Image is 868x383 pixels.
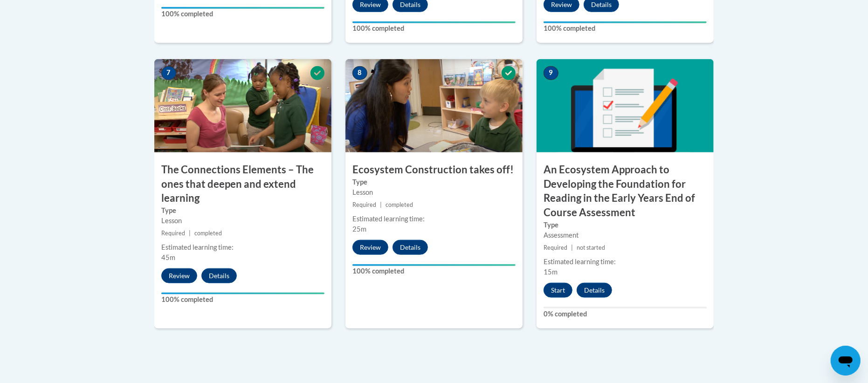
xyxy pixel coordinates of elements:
[544,268,558,276] span: 15m
[161,242,324,253] div: Estimated learning time:
[352,177,516,187] label: Type
[577,244,605,251] span: not started
[544,309,707,319] label: 0% completed
[352,240,388,255] button: Review
[544,230,707,240] div: Assessment
[154,163,331,205] h3: The Connections Elements – The ones that deepen and extend learning
[386,201,413,208] span: completed
[393,240,428,255] button: Details
[154,59,331,152] img: Course Image
[352,187,516,198] div: Lesson
[352,266,516,276] label: 100% completed
[544,244,567,251] span: Required
[161,268,197,283] button: Review
[161,253,175,261] span: 45m
[161,205,324,216] label: Type
[544,257,707,267] div: Estimated learning time:
[161,230,185,237] span: Required
[577,283,612,298] button: Details
[352,225,366,233] span: 25m
[352,201,376,208] span: Required
[194,230,222,237] span: completed
[352,214,516,224] div: Estimated learning time:
[161,294,324,305] label: 100% completed
[544,66,558,80] span: 9
[537,59,714,152] img: Course Image
[161,9,324,19] label: 100% completed
[544,21,707,23] div: Your progress
[161,66,176,80] span: 7
[544,283,572,298] button: Start
[161,293,324,294] div: Your progress
[345,59,523,152] img: Course Image
[544,23,707,34] label: 100% completed
[544,220,707,230] label: Type
[571,244,573,251] span: |
[380,201,382,208] span: |
[189,230,191,237] span: |
[831,346,861,376] iframe: Button to launch messaging window
[352,21,516,23] div: Your progress
[161,7,324,9] div: Your progress
[537,163,714,220] h3: An Ecosystem Approach to Developing the Foundation for Reading in the Early Years End of Course A...
[352,66,367,80] span: 8
[352,264,516,266] div: Your progress
[201,268,237,283] button: Details
[345,163,523,177] h3: Ecosystem Construction takes off!
[161,216,324,226] div: Lesson
[352,23,516,34] label: 100% completed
